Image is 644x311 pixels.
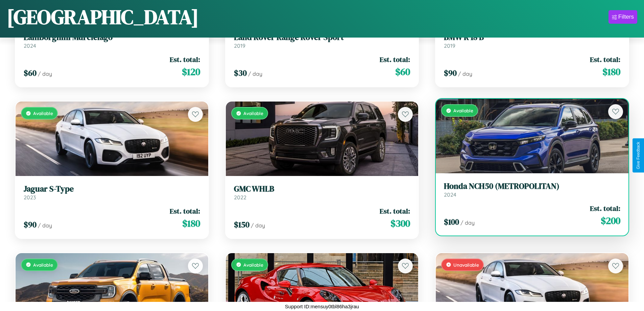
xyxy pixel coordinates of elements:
h1: [GEOGRAPHIC_DATA] [7,3,199,31]
span: / day [248,70,262,77]
h3: GMC WHLB [234,184,410,194]
span: Available [243,110,263,116]
span: $ 60 [24,67,37,79]
span: Available [243,262,263,268]
span: $ 200 [601,214,620,227]
a: Lamborghini Murcielago2024 [24,32,200,49]
span: Available [453,108,473,113]
span: $ 120 [182,65,200,79]
span: Available [33,262,53,268]
span: / day [38,222,52,229]
span: $ 100 [444,216,459,227]
span: Est. total: [170,54,200,64]
span: $ 90 [444,67,457,79]
span: / day [251,222,265,229]
span: 2024 [444,191,456,198]
span: 2024 [24,42,36,49]
span: 2022 [234,194,246,201]
h3: Lamborghini Murcielago [24,32,200,42]
span: Est. total: [380,206,410,216]
span: $ 90 [24,219,37,230]
span: $ 180 [602,65,620,79]
div: Give Feedback [636,142,641,169]
span: Est. total: [380,54,410,64]
p: Support ID: mensuy0tbl86ha3jrau [285,302,359,311]
h3: Jaguar S-Type [24,184,200,194]
span: 2019 [234,42,245,49]
a: Honda NCH50 (METROPOLITAN)2024 [444,181,620,198]
span: Available [33,110,53,116]
h3: Land Rover Range Rover Sport [234,32,410,42]
span: / day [460,219,475,226]
span: 2019 [444,42,455,49]
a: GMC WHLB2022 [234,184,410,201]
span: Est. total: [170,206,200,216]
span: Unavailable [453,262,479,268]
span: $ 300 [390,217,410,230]
h3: Honda NCH50 (METROPOLITAN) [444,181,620,191]
button: Filters [609,10,637,24]
span: Est. total: [590,54,620,64]
a: Land Rover Range Rover Sport2019 [234,32,410,49]
span: / day [458,70,472,77]
span: $ 60 [395,65,410,79]
span: / day [38,70,52,77]
span: $ 150 [234,219,249,230]
span: $ 30 [234,67,247,79]
span: 2023 [24,194,36,201]
a: BMW R 18 B2019 [444,32,620,49]
div: Filters [618,14,634,20]
span: $ 180 [182,217,200,230]
span: Est. total: [590,203,620,213]
h3: BMW R 18 B [444,32,620,42]
a: Jaguar S-Type2023 [24,184,200,201]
